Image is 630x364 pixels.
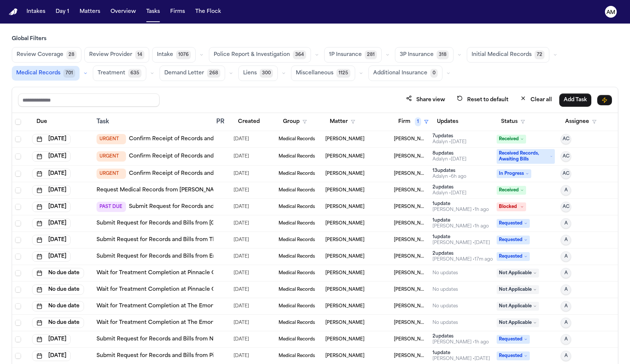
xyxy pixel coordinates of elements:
[365,50,377,59] span: 281
[291,66,355,81] button: Miscellaneous1125
[437,50,449,59] span: 318
[152,47,196,63] button: Intake1076
[143,5,163,18] button: Tasks
[93,66,146,81] button: Treatment635
[24,5,48,18] button: Intakes
[329,51,362,59] span: 1P Insurance
[9,8,18,15] img: Finch Logo
[238,66,278,81] button: Liens300
[214,51,290,59] span: Police Report & Investigation
[209,47,311,63] button: Police Report & Investigation364
[84,47,149,63] button: Review Provider14
[402,93,449,107] button: Share view
[12,35,618,43] h3: Global Filters
[89,51,132,59] span: Review Provider
[395,47,454,63] button: 3P Insurance318
[243,70,257,77] span: Liens
[128,69,141,78] span: 635
[516,93,556,107] button: Clear all
[157,51,173,59] span: Intake
[98,70,125,77] span: Treatment
[9,8,18,15] a: Home
[66,50,77,59] span: 28
[164,70,204,77] span: Demand Letter
[368,66,442,81] button: Additional Insurance0
[324,47,382,63] button: 1P Insurance281
[160,66,225,81] button: Demand Letter268
[77,5,103,18] button: Matters
[108,5,139,18] button: Overview
[535,50,545,59] span: 72
[559,93,591,107] button: Add Task
[12,66,80,81] button: Medical Records701
[597,95,612,105] button: Immediate Task
[16,70,60,77] span: Medical Records
[400,51,434,59] span: 3P Insurance
[63,69,75,78] span: 701
[296,70,333,77] span: Miscellaneous
[135,50,144,59] span: 14
[53,5,72,18] button: Day 1
[430,69,438,78] span: 0
[472,51,532,59] span: Initial Medical Records
[192,5,224,18] button: The Flock
[373,70,427,77] span: Additional Insurance
[17,51,63,59] span: Review Coverage
[12,47,81,63] button: Review Coverage28
[467,47,549,63] button: Initial Medical Records72
[452,93,513,107] button: Reset to default
[207,69,220,78] span: 268
[176,50,191,59] span: 1076
[293,50,306,59] span: 364
[167,5,188,18] button: Firms
[336,69,350,78] span: 1125
[260,69,273,78] span: 300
